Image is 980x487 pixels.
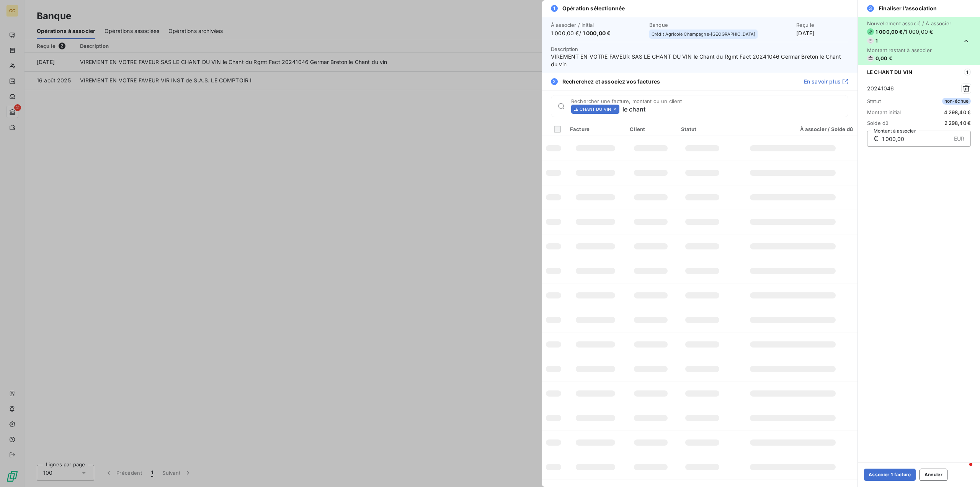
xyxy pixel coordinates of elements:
[954,461,972,479] iframe: Intercom live chat
[622,105,848,113] input: placeholder
[573,107,611,112] span: LE CHANT DU VIN
[942,98,971,105] span: non-échue
[551,5,558,12] span: 1
[867,47,951,53] span: Montant restant à associer
[562,5,625,12] span: Opération sélectionnée
[903,28,933,36] span: / 1 000,00 €
[630,126,671,132] div: Client
[652,32,755,36] span: Crédit Agricole Champagne-[GEOGRAPHIC_DATA]
[867,120,889,126] span: Solde dû
[551,22,645,28] span: À associer / Initial
[551,30,645,37] span: 1 000,00 € /
[649,22,792,28] span: Banque
[920,469,947,481] button: Annuler
[875,55,892,61] span: 0,00 €
[867,85,894,92] a: 20241046
[879,5,937,12] span: Finaliser l’association
[867,69,912,75] span: LE CHANT DU VIN
[804,78,848,85] a: En savoir plus
[583,30,611,36] span: 1 000,00 €
[562,78,660,85] span: Recherchez et associez vos factures
[867,109,901,115] span: Montant initial
[867,98,881,104] span: Statut
[944,109,971,115] span: 4 298,40 €
[796,22,848,37] div: [DATE]
[681,126,724,132] div: Statut
[733,126,853,132] div: À associer / Solde dû
[796,22,848,28] span: Reçu le
[867,5,874,12] span: 3
[551,78,558,85] span: 2
[867,20,951,26] span: Nouvellement associé / À associer
[944,120,971,126] span: 2 298,40 €
[864,469,916,481] button: Associer 1 facture
[551,46,578,52] span: Description
[875,29,903,35] span: 1 000,00 €
[551,53,848,68] span: VIREMENT EN VOTRE FAVEUR SAS LE CHANT DU VIN le Chant du Rgmt Fact 20241046 Germar Breton le Chan...
[570,126,621,132] div: Facture
[875,38,878,44] span: 1
[964,69,971,75] span: 1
